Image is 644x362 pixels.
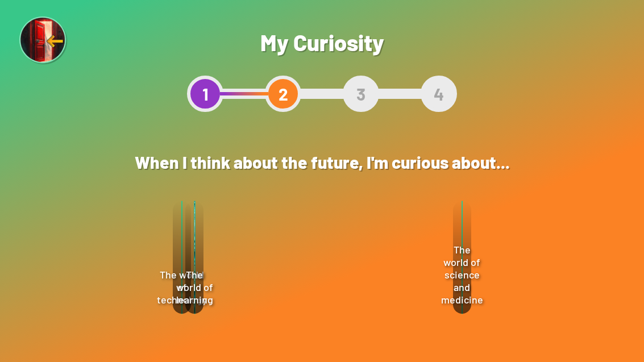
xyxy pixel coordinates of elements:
[343,76,379,112] div: 3
[185,201,203,314] div: The world of learning
[187,28,457,56] h1: My Curiosity
[19,16,68,65] img: Exit
[187,76,223,112] div: 1
[265,76,301,112] div: 2
[78,140,567,184] h2: When I think about the future, I'm curious about...
[421,76,457,112] div: 4
[173,201,191,314] div: The world of technology
[453,201,471,314] div: The world of science and medicine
